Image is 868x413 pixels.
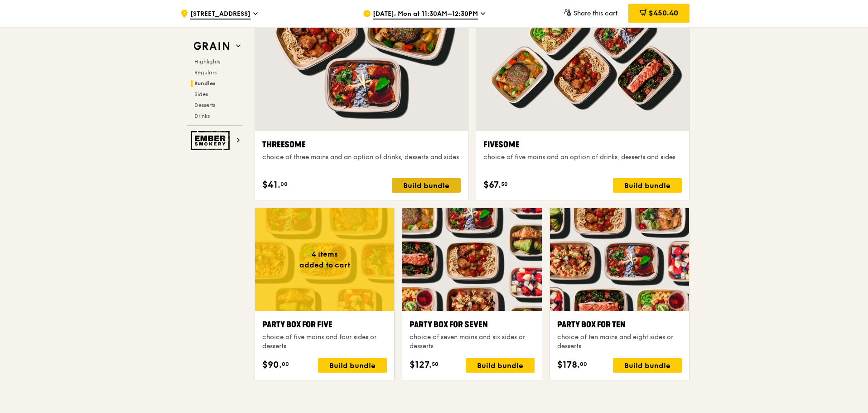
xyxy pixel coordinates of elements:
span: $90. [262,358,282,372]
div: choice of ten mains and eight sides or desserts [557,333,682,351]
span: Sides [194,91,208,97]
div: Threesome [262,138,461,151]
div: Build bundle [613,358,682,373]
div: Fivesome [483,138,682,151]
span: [DATE], Mon at 11:30AM–12:30PM [373,10,478,19]
div: Party Box for Seven [410,318,534,331]
span: $450.40 [649,9,678,17]
div: Build bundle [392,178,461,193]
span: $127. [410,358,432,372]
span: 00 [282,360,289,368]
span: $41. [262,178,280,192]
div: choice of seven mains and six sides or desserts [410,333,534,351]
div: Build bundle [466,358,535,373]
span: Regulars [194,69,217,76]
span: $67. [483,178,501,192]
div: Party Box for Ten [557,318,682,331]
span: 50 [432,360,439,368]
img: Grain web logo [191,38,232,54]
div: Build bundle [613,178,682,193]
span: Highlights [194,58,220,65]
span: [STREET_ADDRESS] [190,10,251,19]
span: 00 [280,180,288,188]
div: choice of three mains and an option of drinks, desserts and sides [262,153,461,162]
span: Bundles [194,80,216,87]
span: Desserts [194,102,215,108]
span: Share this cart [574,10,617,17]
span: Drinks [194,113,210,119]
div: choice of five mains and four sides or desserts [262,333,387,351]
span: 50 [501,180,508,188]
div: choice of five mains and an option of drinks, desserts and sides [483,153,682,162]
img: Ember Smokery web logo [191,131,232,150]
div: Build bundle [318,358,387,373]
span: $178. [557,358,580,372]
span: 00 [580,360,587,368]
div: Party Box for Five [262,318,387,331]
